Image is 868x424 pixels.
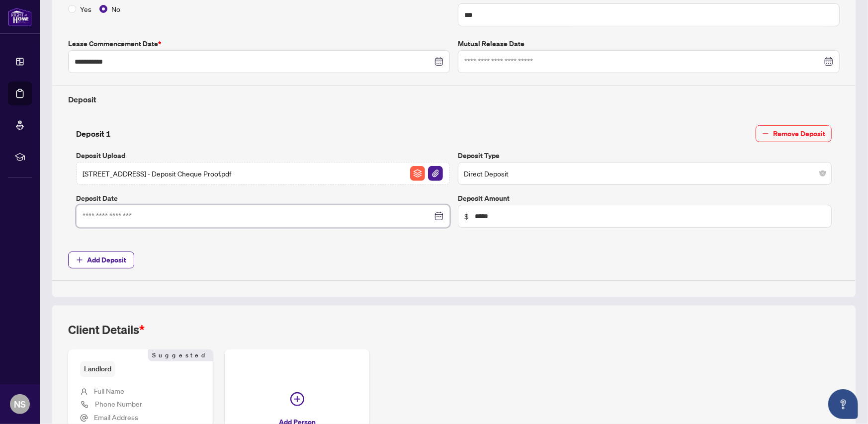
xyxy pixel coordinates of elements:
[94,413,138,422] span: Email Address
[76,150,450,161] label: Deposit Upload
[464,211,469,222] span: $
[76,256,83,263] span: plus
[428,166,443,181] img: File Attachement
[148,349,213,361] span: Suggested
[76,162,450,185] span: [STREET_ADDRESS] - Deposit Cheque Proof.pdfFile ArchiveFile Attachement
[14,397,26,411] span: NS
[458,150,832,161] label: Deposit Type
[820,170,826,176] span: close-circle
[95,399,142,408] span: Phone Number
[458,38,840,49] label: Mutual Release Date
[107,3,124,14] span: No
[458,193,832,204] label: Deposit Amount
[94,386,124,395] span: Full Name
[76,128,111,140] h4: Deposit 1
[83,168,231,179] span: [STREET_ADDRESS] - Deposit Cheque Proof.pdf
[828,389,858,419] button: Open asap
[428,166,443,181] button: File Attachement
[762,130,769,137] span: minus
[464,164,826,183] span: Direct Deposit
[68,252,134,268] button: Add Deposit
[8,7,32,26] img: logo
[290,392,304,406] span: plus-circle
[756,125,832,142] button: Remove Deposit
[87,252,126,268] span: Add Deposit
[76,3,95,14] span: Yes
[68,38,450,49] label: Lease Commencement Date
[410,166,426,181] button: File Archive
[80,361,115,377] span: Landlord
[410,166,425,181] img: File Archive
[68,322,145,338] h2: Client Details
[773,126,825,142] span: Remove Deposit
[76,193,450,204] label: Deposit Date
[68,93,840,105] h4: Deposit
